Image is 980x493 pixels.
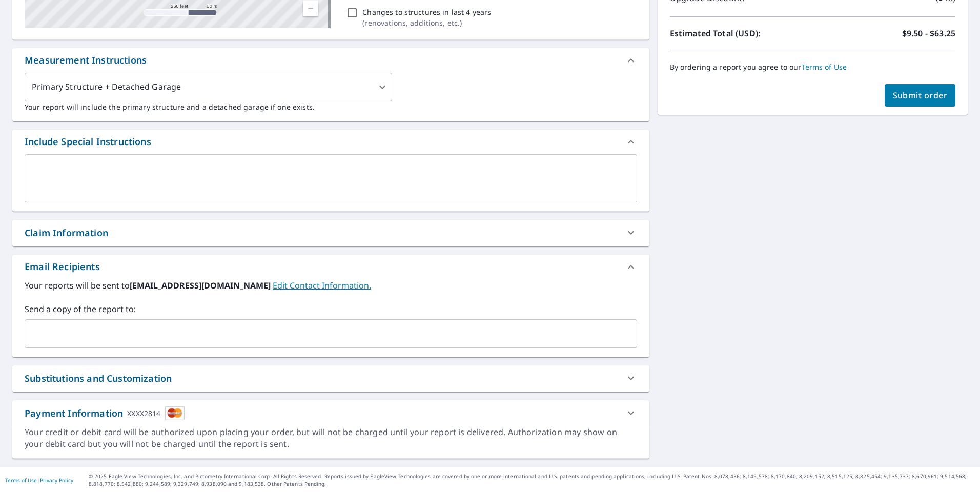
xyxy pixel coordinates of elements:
[5,477,73,483] p: |
[5,477,37,484] a: Terms of Use
[25,279,637,292] label: Your reports will be sent to
[362,7,491,17] p: Changes to structures in last 4 years
[12,255,649,279] div: Email Recipients
[25,226,108,240] div: Claim Information
[885,84,956,107] button: Submit order
[362,17,491,28] p: ( renovations, additions, etc. )
[130,280,273,291] b: [EMAIL_ADDRESS][DOMAIN_NAME]
[25,73,392,101] div: Primary Structure + Detached Garage
[127,406,160,420] div: XXXX2814
[670,63,955,72] p: By ordering a report you agree to our
[25,372,172,385] div: Substitutions and Customization
[12,130,649,154] div: Include Special Instructions
[25,303,637,315] label: Send a copy of the report to:
[89,473,975,488] p: © 2025 Eagle View Technologies, Inc. and Pictometry International Corp. All Rights Reserved. Repo...
[25,53,147,67] div: Measurement Instructions
[25,260,100,274] div: Email Recipients
[670,27,813,39] p: Estimated Total (USD):
[25,426,637,450] div: Your credit or debit card will be authorized upon placing your order, but will not be charged unt...
[802,62,847,72] a: Terms of Use
[12,400,649,426] div: Payment InformationXXXX2814cardImage
[12,48,649,73] div: Measurement Instructions
[12,365,649,392] div: Substitutions and Customization
[25,406,185,420] div: Payment Information
[902,27,955,39] p: $9.50 - $63.25
[25,101,637,112] p: Your report will include the primary structure and a detached garage if one exists.
[165,406,185,420] img: cardImage
[25,135,151,149] div: Include Special Instructions
[303,1,318,16] a: Current Level 17, Zoom Out
[12,220,649,246] div: Claim Information
[893,90,948,101] span: Submit order
[40,477,73,484] a: Privacy Policy
[273,280,371,291] a: EditContactInfo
